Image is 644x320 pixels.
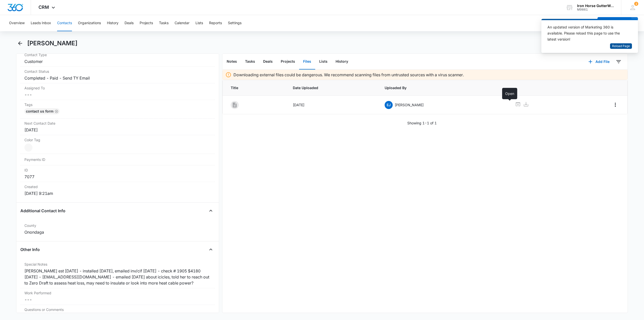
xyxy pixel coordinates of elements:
button: Lists [195,15,203,31]
div: Assigned To--- [20,83,215,100]
dd: Customer [24,58,211,64]
dd: --- [24,297,211,303]
label: Assigned To [24,85,211,91]
button: Reload Page [610,43,632,49]
div: Next Contact Date[DATE] [20,119,215,135]
span: CRM [38,5,49,10]
label: Special Notes [24,262,211,267]
label: Next Contact Date [24,121,211,126]
div: [DATE] [24,127,211,133]
button: Remove [55,110,58,113]
dd: [DATE] 9:21am [24,190,211,196]
span: Uploaded By [385,85,503,90]
button: Settings [228,15,242,31]
div: Contact Us Form [24,108,60,114]
div: CountyOnondaga [20,221,215,237]
button: Organizations [78,15,101,31]
div: [PERSON_NAME] est [DATE] - installed [DATE], emailed inv/cif [DATE] - check # 1905 $4180 [DATE] -... [24,268,211,286]
label: Contact Status [24,69,211,74]
button: Tasks [159,15,169,31]
span: Title [231,85,281,90]
div: An updated version of Marketing 360 is available. Please reload this page to use the latest version! [547,24,626,42]
div: Contact TypeCustomer [20,50,215,67]
button: Deals [125,15,134,31]
div: ID7077 [20,165,215,182]
label: Tags [24,102,211,107]
button: Back [16,39,24,47]
dt: ID [24,167,211,173]
p: Downloading external files could be dangerous. We recommend scanning files from untrusted sources... [233,72,464,78]
label: Contact Type [24,52,211,57]
button: Projects [140,15,153,31]
div: Onondaga [24,229,211,235]
label: Questions or Comments [24,307,211,312]
div: account id [577,8,614,11]
div: TagsContact Us FormRemove [20,100,215,119]
button: Notes [223,54,241,69]
label: County [24,223,211,228]
button: Close [207,245,215,254]
button: Reports [209,15,222,31]
span: 2 [634,2,638,6]
button: Add Contact [597,17,631,29]
button: Close [207,207,215,215]
div: Created[DATE] 9:21am [20,182,215,198]
button: Overview [9,15,25,31]
button: Contacts [57,15,72,31]
button: Overflow Menu [611,101,619,109]
div: Color Tag [20,135,215,154]
button: Tasks [241,54,259,69]
dd: --- [24,92,211,98]
div: Contact StatusCompleted - Paid - Send TY Email [20,67,215,83]
button: Lists [315,54,332,69]
button: History [107,15,118,31]
dt: Payments ID [24,157,71,162]
div: Payments ID [20,154,215,165]
div: notifications count [634,2,638,6]
h1: [PERSON_NAME] [27,40,77,47]
div: Special Notes[PERSON_NAME] est [DATE] - installed [DATE], emailed inv/cif [DATE] - check # 1905 $... [20,260,215,288]
span: Date Uploaded [293,85,373,90]
label: Work Performed [24,290,211,296]
button: Filters [615,58,623,66]
button: Add File [583,56,615,68]
button: Calendar [175,15,189,31]
button: Files [299,54,315,69]
button: Deals [259,54,277,69]
p: Showing 1-1 of 1 [407,120,437,126]
label: Color Tag [24,137,211,143]
dt: Created [24,184,211,189]
button: Projects [277,54,299,69]
span: Reload Page [612,44,630,49]
h4: Additional Contact Info [20,208,65,214]
span: EJ [385,101,393,109]
td: [DATE] [287,96,379,114]
p: [PERSON_NAME] [395,102,424,108]
dd: Completed - Paid - Send TY Email [24,75,211,81]
button: History [332,54,352,69]
dd: 7077 [24,174,211,180]
div: account name [577,4,614,8]
div: Work Performed--- [20,288,215,305]
button: Leads Inbox [31,15,51,31]
div: Open [502,88,517,99]
h4: Other Info [20,246,40,253]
